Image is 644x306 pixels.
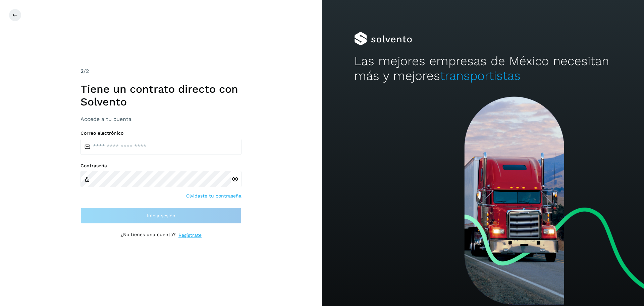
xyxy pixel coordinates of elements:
span: 2 [80,68,84,74]
a: Olvidaste tu contraseña [186,192,241,200]
span: transportistas [440,69,521,83]
a: Regístrate [178,232,202,239]
div: /2 [80,67,241,75]
h2: Las mejores empresas de México necesitan más y mejores [354,54,612,84]
label: Contraseña [80,163,241,169]
p: ¿No tienes una cuenta? [120,232,176,239]
h3: Accede a tu cuenta [80,116,241,122]
span: Inicia sesión [147,213,175,218]
label: Correo electrónico [80,130,241,136]
button: Inicia sesión [80,208,241,224]
h1: Tiene un contrato directo con Solvento [80,83,241,108]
